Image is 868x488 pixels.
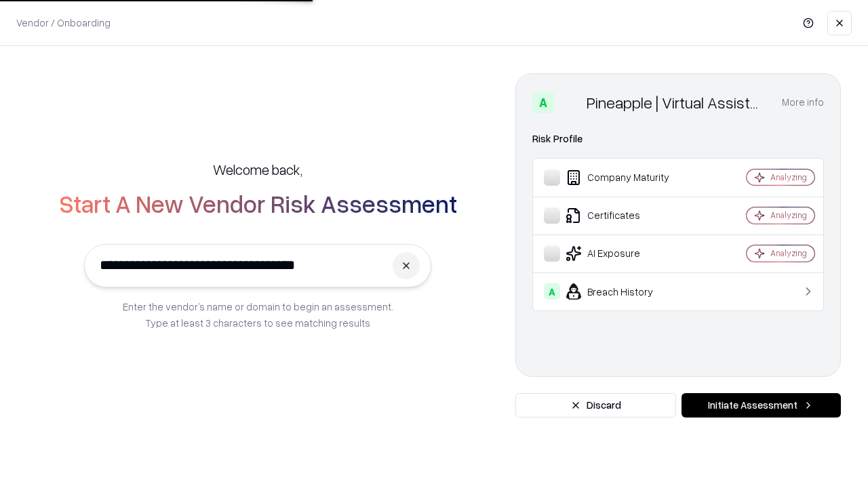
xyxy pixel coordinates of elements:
[544,245,706,262] div: AI Exposure
[782,90,824,115] button: More info
[213,160,302,179] h5: Welcome back,
[16,16,111,30] p: Vendor / Onboarding
[770,171,807,183] div: Analyzing
[123,298,393,331] p: Enter the vendor’s name or domain to begin an assessment. Type at least 3 characters to see match...
[532,131,824,147] div: Risk Profile
[544,169,706,186] div: Company Maturity
[515,393,676,418] button: Discard
[559,91,581,113] img: Pineapple | Virtual Assistant Agency
[544,207,706,224] div: Certificates
[544,283,560,300] div: A
[544,283,706,300] div: Breach History
[682,393,841,418] button: Initiate Assessment
[532,91,554,113] div: A
[770,247,807,259] div: Analyzing
[587,91,766,113] div: Pineapple | Virtual Assistant Agency
[770,209,807,221] div: Analyzing
[59,190,457,217] h2: Start A New Vendor Risk Assessment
